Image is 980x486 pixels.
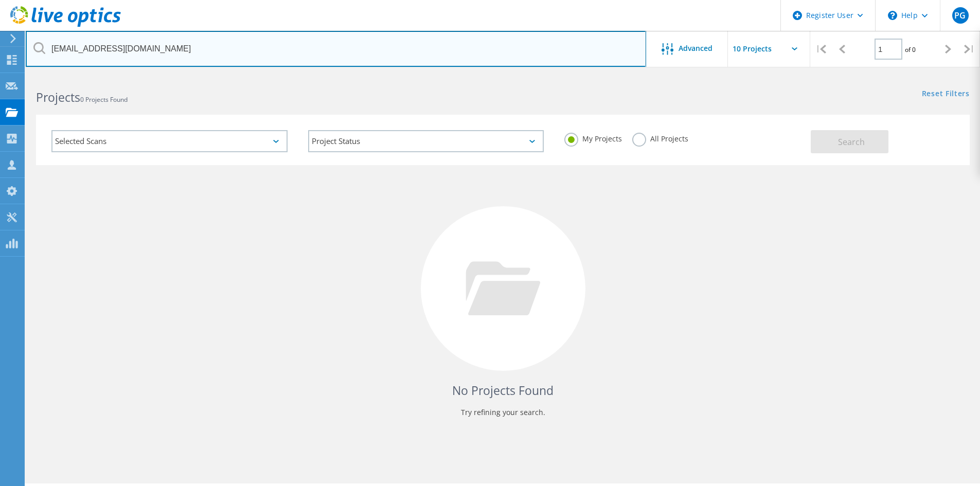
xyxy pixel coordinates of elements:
span: 0 Projects Found [80,95,128,104]
div: | [810,31,831,67]
span: PG [954,11,966,20]
div: | [959,31,980,67]
div: Selected Scans [51,130,288,152]
h4: No Projects Found [46,382,959,399]
p: Try refining your search. [46,404,959,421]
input: Search projects by name, owner, ID, company, etc [26,31,646,67]
a: Reset Filters [922,90,970,99]
div: Project Status [308,130,544,152]
label: All Projects [632,133,688,142]
a: Live Optics Dashboard [10,22,121,29]
button: Search [811,130,888,153]
span: of 0 [905,45,916,54]
span: Search [838,136,865,148]
svg: \n [888,11,897,20]
label: My Projects [564,133,622,142]
span: Advanced [679,45,712,52]
b: Projects [36,89,80,105]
